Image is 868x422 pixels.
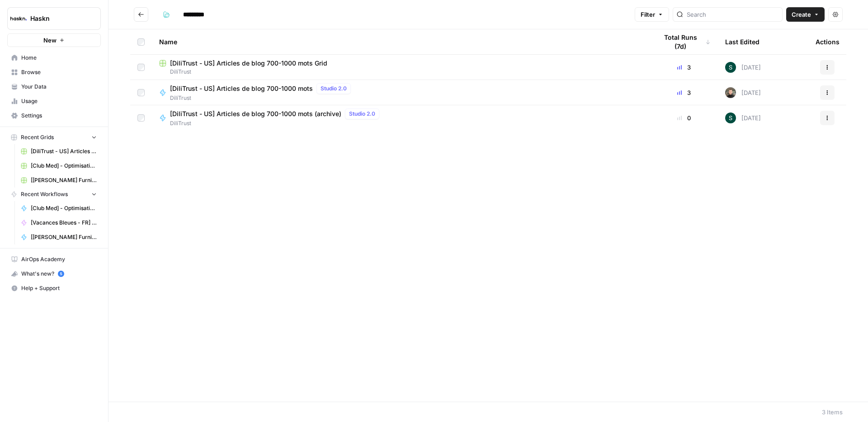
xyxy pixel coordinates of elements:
[657,88,711,97] div: 3
[657,29,711,54] div: Total Runs (7d)
[31,233,97,241] span: [[PERSON_NAME] Furniture - US] Pages catégories - 500-1000 mots
[17,144,101,159] a: [DiliTrust - US] Articles de blog 700-1000 mots Grid
[7,267,101,281] button: What's new? 5
[17,159,101,173] a: [Club Med] - Optimisation + FAQ Grid
[43,36,57,45] span: New
[349,110,375,118] span: Studio 2.0
[17,216,101,230] a: [Vacances Bleues - FR] Pages refonte sites hôtels - [GEOGRAPHIC_DATA]
[21,255,97,263] span: AirOps Academy
[7,188,101,201] button: Recent Workflows
[31,162,97,170] span: [Club Med] - Optimisation + FAQ Grid
[159,108,643,127] a: [DiliTrust - US] Articles de blog 700-1000 mots (archive)Studio 2.0DiliTrust
[10,10,27,27] img: Haskn Logo
[31,204,97,212] span: [Club Med] - Optimisation + FAQ
[657,63,711,72] div: 3
[725,87,761,98] div: [DATE]
[7,80,101,94] a: Your Data
[159,68,643,76] span: DiliTrust
[7,94,101,108] a: Usage
[8,267,100,281] div: What's new?
[170,59,327,68] span: [DiliTrust - US] Articles de blog 700-1000 mots Grid
[31,176,97,184] span: [[PERSON_NAME] Furniture - US] Pages catégories - 500-1000 mots Grid
[725,29,759,54] div: Last Edited
[321,84,347,93] span: Studio 2.0
[822,408,843,417] div: 3 Items
[725,87,736,98] img: udf09rtbz9abwr5l4z19vkttxmie
[725,62,761,73] div: [DATE]
[170,94,354,102] span: DiliTrust
[170,119,383,127] span: DiliTrust
[7,281,101,295] button: Help + Support
[7,51,101,65] a: Home
[7,7,101,30] button: Workspace: Haskn
[7,33,101,47] button: New
[7,108,101,123] a: Settings
[21,54,97,62] span: Home
[17,173,101,188] a: [[PERSON_NAME] Furniture - US] Pages catégories - 500-1000 mots Grid
[687,10,778,19] input: Search
[7,252,101,267] a: AirOps Academy
[7,131,101,144] button: Recent Grids
[21,97,97,105] span: Usage
[170,84,313,93] span: [DiliTrust - US] Articles de blog 700-1000 mots
[170,109,341,118] span: [DiliTrust - US] Articles de blog 700-1000 mots (archive)
[641,10,655,19] span: Filter
[31,219,97,227] span: [Vacances Bleues - FR] Pages refonte sites hôtels - [GEOGRAPHIC_DATA]
[725,113,736,123] img: 1zy2mh8b6ibtdktd6l3x6modsp44
[31,147,97,155] span: [DiliTrust - US] Articles de blog 700-1000 mots Grid
[21,133,54,141] span: Recent Grids
[7,65,101,80] a: Browse
[159,83,643,102] a: [DiliTrust - US] Articles de blog 700-1000 motsStudio 2.0DiliTrust
[725,62,736,73] img: 1zy2mh8b6ibtdktd6l3x6modsp44
[816,29,840,54] div: Actions
[21,112,97,120] span: Settings
[17,201,101,216] a: [Club Med] - Optimisation + FAQ
[159,29,643,54] div: Name
[21,83,97,91] span: Your Data
[786,7,825,22] button: Create
[30,14,85,23] span: Haskn
[60,272,62,276] text: 5
[725,113,761,123] div: [DATE]
[657,113,711,122] div: 0
[792,10,811,19] span: Create
[635,7,669,22] button: Filter
[21,190,68,198] span: Recent Workflows
[159,59,643,76] a: [DiliTrust - US] Articles de blog 700-1000 mots GridDiliTrust
[21,284,97,292] span: Help + Support
[17,230,101,244] a: [[PERSON_NAME] Furniture - US] Pages catégories - 500-1000 mots
[134,7,148,22] button: Go back
[21,68,97,76] span: Browse
[58,271,64,277] a: 5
